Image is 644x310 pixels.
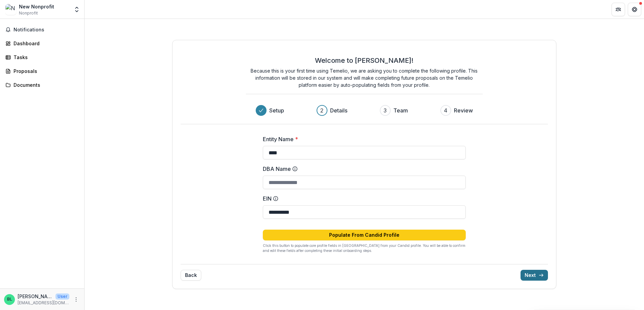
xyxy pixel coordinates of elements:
button: Partners [612,3,625,16]
div: Tasks [14,54,76,61]
a: Proposals [3,66,82,77]
h3: Review [454,106,473,114]
a: Tasks [3,52,82,63]
div: Proposals [14,68,76,75]
label: DBA Name [263,165,462,173]
span: Nonprofit [19,10,38,16]
div: New Nonprofit [19,3,54,10]
img: New Nonprofit [5,4,16,15]
span: Notifications [14,27,79,33]
button: Next [521,270,548,281]
h3: Setup [269,106,284,114]
p: [PERSON_NAME] [18,293,53,300]
p: User [55,293,69,300]
div: 2 [320,106,323,114]
h2: Welcome to [PERSON_NAME]! [315,56,413,64]
label: EIN [263,195,462,203]
button: Get Help [628,3,641,16]
div: 4 [444,106,447,114]
p: Because this is your first time using Temelio, we are asking you to complete the following profil... [246,67,483,88]
button: Open entity switcher [72,3,82,16]
p: Click this button to populate core profile fields in [GEOGRAPHIC_DATA] from your Candid profile. ... [263,243,466,253]
div: 3 [384,106,387,114]
button: Populate From Candid Profile [263,230,466,240]
button: More [72,295,80,304]
a: Documents [3,79,82,91]
a: Dashboard [3,38,82,49]
button: Back [181,270,201,281]
h3: Details [330,106,347,114]
p: [EMAIL_ADDRESS][DOMAIN_NAME] [18,300,69,306]
label: Entity Name [263,135,462,143]
button: Notifications [3,24,82,35]
div: Dashboard [14,40,76,47]
div: Brandon LaFontaine [7,297,12,302]
h3: Team [393,106,408,114]
div: Documents [14,81,76,88]
div: Progress [256,105,473,116]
